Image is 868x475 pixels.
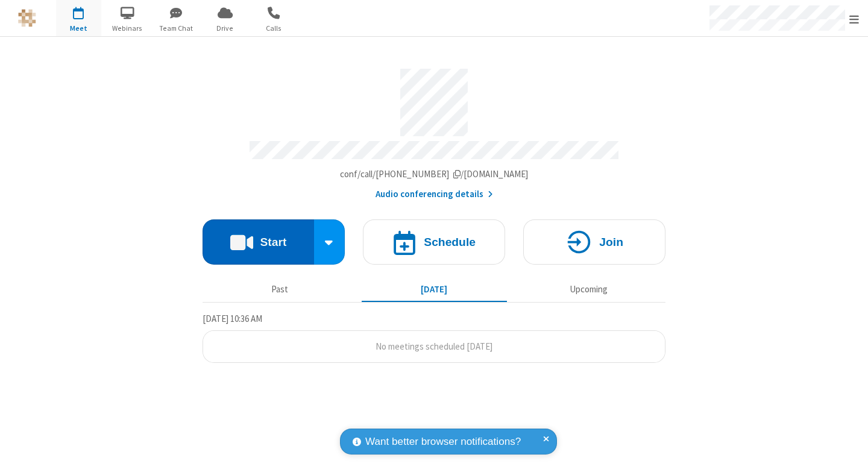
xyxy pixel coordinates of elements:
span: No meetings scheduled [DATE] [376,341,492,352]
div: Start conference options [314,219,345,265]
span: Copy my meeting room link [340,168,529,180]
span: Want better browser notifications? [365,434,521,450]
h4: Join [599,236,623,248]
span: Webinars [105,23,150,34]
button: Copy my meeting room linkCopy my meeting room link [340,168,529,181]
button: Join [523,219,665,265]
section: Account details [203,60,665,201]
img: QA Selenium DO NOT DELETE OR CHANGE [18,9,36,27]
button: Schedule [363,219,505,265]
button: [DATE] [362,278,507,301]
section: Today's Meetings [203,312,665,363]
h4: Schedule [424,236,476,248]
span: Calls [251,23,297,34]
span: Meet [56,23,101,34]
h4: Start [260,236,286,248]
span: Drive [203,23,248,34]
span: [DATE] 10:36 AM [203,313,262,324]
button: Past [207,278,353,301]
button: Start [203,219,314,265]
button: Upcoming [516,278,661,301]
span: Team Chat [154,23,199,34]
button: Audio conferencing details [376,187,493,201]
